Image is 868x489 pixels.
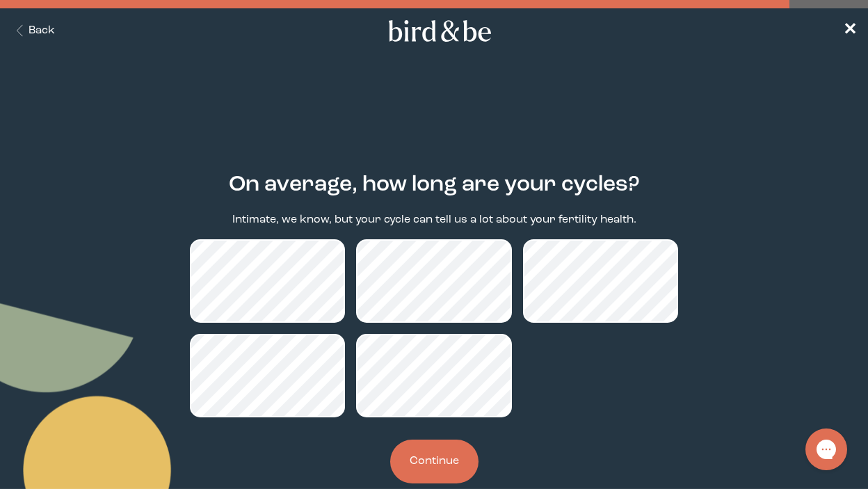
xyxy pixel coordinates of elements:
span: ✕ [843,22,857,39]
h2: On average, how long are your cycles? [229,169,640,201]
p: Intimate, we know, but your cycle can tell us a lot about your fertility health. [232,212,636,228]
button: Continue [390,440,479,483]
a: ✕ [843,19,857,43]
button: Back Button [11,23,55,39]
iframe: Gorgias live chat messenger [798,424,854,475]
